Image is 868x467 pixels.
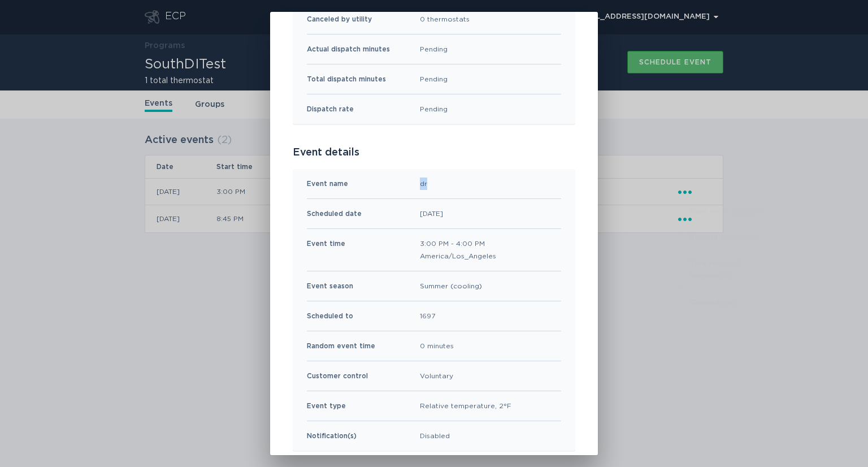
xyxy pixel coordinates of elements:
[307,13,372,25] div: Canceled by utility
[307,207,362,220] div: Scheduled date
[420,178,427,190] div: dr
[420,370,453,382] div: Voluntary
[307,178,348,190] div: Event name
[420,430,450,442] div: Disabled
[420,43,448,55] div: Pending
[420,310,435,322] div: 1697
[307,400,346,412] div: Event type
[420,103,448,115] div: Pending
[420,280,482,292] div: Summer (cooling)
[307,280,353,292] div: Event season
[307,73,386,85] div: Total dispatch minutes
[420,13,470,25] div: 0 thermostats
[420,400,511,412] div: Relative temperature, 2°F
[420,340,454,352] div: 0 minutes
[307,103,354,115] div: Dispatch rate
[420,237,496,250] span: 3:00 PM - 4:00 PM
[307,430,357,442] div: Notification(s)
[307,340,375,352] div: Random event time
[270,12,598,456] div: Event summary
[420,207,443,220] div: [DATE]
[307,310,353,322] div: Scheduled to
[307,370,368,382] div: Customer control
[420,250,496,262] span: America/Los_Angeles
[307,237,345,262] div: Event time
[293,146,575,159] p: Event details
[420,73,448,85] div: Pending
[307,43,390,55] div: Actual dispatch minutes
